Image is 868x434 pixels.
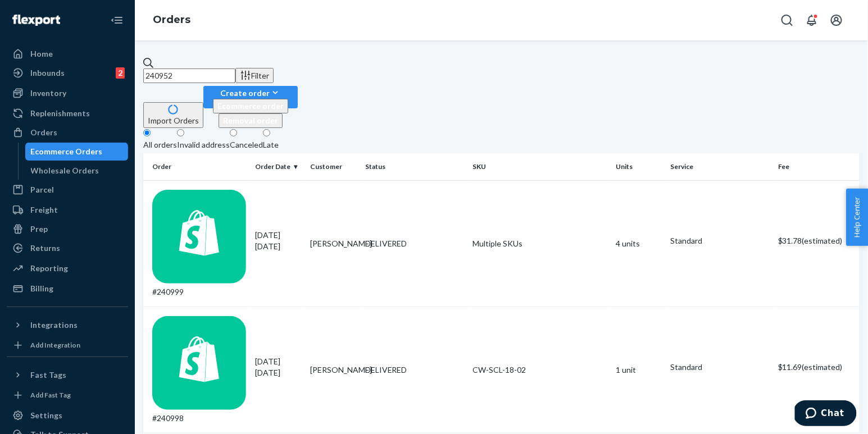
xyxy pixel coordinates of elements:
div: #240999 [152,190,246,298]
input: All orders [143,129,151,136]
a: Inbounds2 [7,64,128,82]
div: All orders [143,139,177,150]
a: Freight [7,201,128,219]
button: Close Navigation [106,9,128,31]
button: Open notifications [801,9,823,31]
td: 1 unit [611,307,666,433]
img: Flexport logo [12,15,60,26]
p: $31.78 [778,235,851,246]
th: Order Date [251,153,306,180]
span: Ecommerce order [217,101,284,111]
div: Ecommerce Orders [31,146,103,157]
th: Order [143,153,251,180]
div: Prep [30,223,48,235]
div: Inbounds [30,67,65,79]
p: $11.69 [778,362,851,373]
th: Units [611,153,666,180]
a: Billing [7,280,128,298]
div: Inventory [30,88,66,99]
a: Parcel [7,181,128,199]
a: Reporting [7,259,128,277]
div: [DATE] [255,230,301,252]
button: Import Orders [143,102,203,128]
iframe: Opens a widget where you can chat to one of our agents [795,400,857,428]
a: Replenishments [7,104,128,122]
td: [PERSON_NAME] [306,180,361,307]
div: Returns [30,243,60,254]
button: Open Search Box [776,9,798,31]
a: Home [7,45,128,63]
p: Standard [671,362,769,373]
div: Add Integration [30,340,80,350]
div: Filter [240,70,269,81]
p: Standard [671,235,769,246]
div: Late [263,139,279,150]
a: Returns [7,239,128,257]
button: Removal order [219,113,283,128]
div: Billing [30,283,53,294]
div: Integrations [30,319,78,331]
a: Wholesale Orders [25,162,129,180]
span: Removal order [223,116,278,125]
a: Settings [7,406,128,424]
div: DELIVERED [365,364,463,376]
div: Settings [30,410,62,421]
div: DELIVERED [365,238,463,249]
button: Help Center [846,189,868,246]
a: Prep [7,220,128,238]
div: Wholesale Orders [31,165,99,176]
div: Fast Tags [30,369,66,381]
p: [DATE] [255,241,301,252]
div: Freight [30,204,58,216]
th: SKU [468,153,611,180]
button: Open account menu [825,9,848,31]
a: Inventory [7,84,128,102]
p: [DATE] [255,367,301,378]
a: Orders [7,124,128,141]
div: Canceled [230,139,263,150]
td: [PERSON_NAME] [306,307,361,433]
th: Status [361,153,468,180]
button: Ecommerce order [213,99,288,113]
td: 4 units [611,180,666,307]
div: 2 [116,67,125,79]
td: Multiple SKUs [468,180,611,307]
a: Orders [153,13,190,26]
div: #240998 [152,316,246,424]
button: Create orderEcommerce orderRemoval order [203,86,298,108]
div: Reporting [30,263,68,274]
a: Add Fast Tag [7,389,128,402]
div: Replenishments [30,108,90,119]
button: Filter [235,68,274,83]
div: Create order [213,87,288,99]
a: Ecommerce Orders [25,143,129,161]
div: CW-SCL-18-02 [472,364,607,376]
span: (estimated) [802,236,843,245]
th: Service [666,153,774,180]
div: Home [30,48,53,60]
input: Invalid address [177,129,184,136]
a: Add Integration [7,339,128,352]
div: Customer [310,162,356,171]
button: Fast Tags [7,366,128,384]
div: Invalid address [177,139,230,150]
div: [DATE] [255,356,301,378]
div: Parcel [30,184,54,195]
input: Late [263,129,270,136]
ol: breadcrumbs [144,4,199,36]
input: Search orders [143,68,235,83]
th: Fee [774,153,860,180]
input: Canceled [230,129,237,136]
span: (estimated) [802,362,843,372]
div: Add Fast Tag [30,390,71,400]
button: Integrations [7,316,128,334]
div: Orders [30,127,57,138]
